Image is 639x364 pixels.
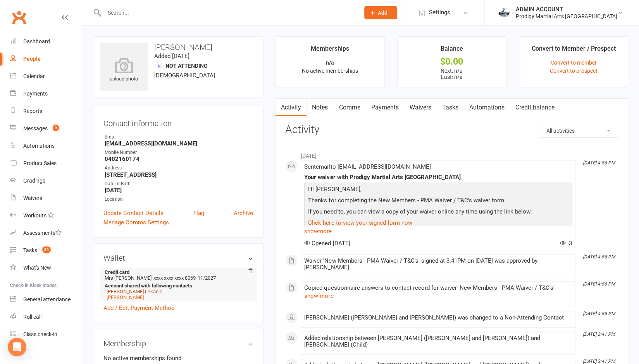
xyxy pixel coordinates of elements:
[10,308,82,326] a: Roll call
[100,43,257,51] h3: [PERSON_NAME]
[306,207,570,218] p: If you need to, you can view a copy of your waiver online any time using the link below:
[10,172,82,190] a: Gradings
[105,171,253,178] strong: [STREET_ADDRESS]
[285,148,618,160] li: [DATE]
[302,68,358,74] span: No active memberships
[378,10,388,16] span: Add
[107,294,144,300] a: [PERSON_NAME]
[105,196,253,203] div: Location
[105,156,253,162] strong: 0402160174
[10,50,82,68] a: People
[10,259,82,277] a: What's New
[583,254,615,260] i: [DATE] 4:56 PM
[42,246,51,253] span: 89
[306,196,570,207] p: Thanks for completing the New Members - PMA Waiver / T&C's waiver form.
[105,149,253,156] div: Mobile Number
[304,226,572,237] a: show more
[583,281,615,287] i: [DATE] 4:56 PM
[10,190,82,207] a: Waivers
[441,44,463,58] div: Balance
[10,68,82,85] a: Calendar
[23,247,37,253] div: Tasks
[107,289,162,294] a: [PERSON_NAME] Lekanic
[103,208,164,218] a: Update Contact Details
[53,125,59,131] span: 9
[365,99,404,116] a: Payments
[105,269,249,275] strong: Credit card
[10,242,82,259] a: Tasks 89
[326,60,334,66] strong: n/a
[10,326,82,343] a: Class kiosk mode
[103,303,174,313] a: Add / Edit Payment Method
[103,218,169,227] a: Manage Comms Settings
[10,85,82,103] a: Payments
[234,208,253,218] a: Archive
[304,258,572,271] div: Waiver 'New Members - PMA Waiver / T&C's' signed at 3:41PM on [DATE] was approved by [PERSON_NAME]
[304,291,333,301] button: show more
[560,240,572,247] span: 3
[304,174,572,181] div: Your waiver with Prodigy Martial Arts [GEOGRAPHIC_DATA]
[23,296,71,302] div: General attendance
[105,164,253,172] div: Address
[531,44,615,58] div: Convert to Member / Prospect
[285,124,618,136] h3: Activity
[311,44,349,58] div: Memberships
[102,7,354,18] input: Search...
[103,268,253,301] li: Mrs [PERSON_NAME]
[10,103,82,120] a: Reports
[364,6,397,19] button: Add
[516,13,617,20] div: Prodigy Martial Arts [GEOGRAPHIC_DATA]
[405,58,499,66] div: $0.00
[165,63,208,69] span: Not Attending
[103,354,253,363] p: No active memberships found
[23,56,41,62] div: People
[306,185,570,196] p: Hi [PERSON_NAME],
[103,254,253,262] h3: Wallet
[105,283,249,289] strong: Account shared with following contacts
[333,99,365,116] a: Comms
[304,240,350,247] span: Opened [DATE]
[105,180,253,188] div: Date of Birth
[10,155,82,172] a: Product Sales
[23,143,55,149] div: Automations
[23,230,62,236] div: Assessments
[193,208,204,218] a: Flag
[154,53,189,60] time: Added [DATE]
[10,224,82,242] a: Assessments
[429,4,450,21] span: Settings
[23,265,51,271] div: What's New
[23,195,42,201] div: Waivers
[10,120,82,137] a: Messages 9
[100,58,148,83] div: upload photo
[153,275,196,281] span: xxxx xxxx xxxx 8069
[103,339,253,348] h3: Membership
[405,68,499,80] p: Next: n/a Last: n/a
[304,163,431,170] span: Sent email to [EMAIL_ADDRESS][DOMAIN_NAME]
[10,33,82,50] a: Dashboard
[23,331,57,337] div: Class check-in
[103,116,253,128] h3: Contact information
[583,311,615,316] i: [DATE] 4:56 PM
[23,160,57,166] div: Product Sales
[550,60,596,66] a: Convert to member
[10,207,82,224] a: Workouts
[10,137,82,155] a: Automations
[276,99,307,116] a: Activity
[516,6,617,13] div: ADMIN ACCOUNT
[583,160,615,166] i: [DATE] 4:56 PM
[23,108,42,114] div: Reports
[307,99,333,116] a: Notes
[9,8,29,27] a: Clubworx
[583,359,615,364] i: [DATE] 3:41 PM
[496,5,512,21] img: thumb_image1686208220.png
[436,99,463,116] a: Tasks
[198,275,216,281] span: 11/2027
[510,99,560,116] a: Credit balance
[304,285,572,291] div: Copied questionnaire answers to contact record for waiver 'New Members - PMA Waiver / T&C's'
[23,314,41,320] div: Roll call
[304,335,572,348] div: Added relationship between [PERSON_NAME] ([PERSON_NAME] and [PERSON_NAME]) and [PERSON_NAME] (Child)
[23,125,48,132] div: Messages
[105,140,253,147] strong: [EMAIL_ADDRESS][DOMAIN_NAME]
[23,212,47,219] div: Workouts
[23,178,45,184] div: Gradings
